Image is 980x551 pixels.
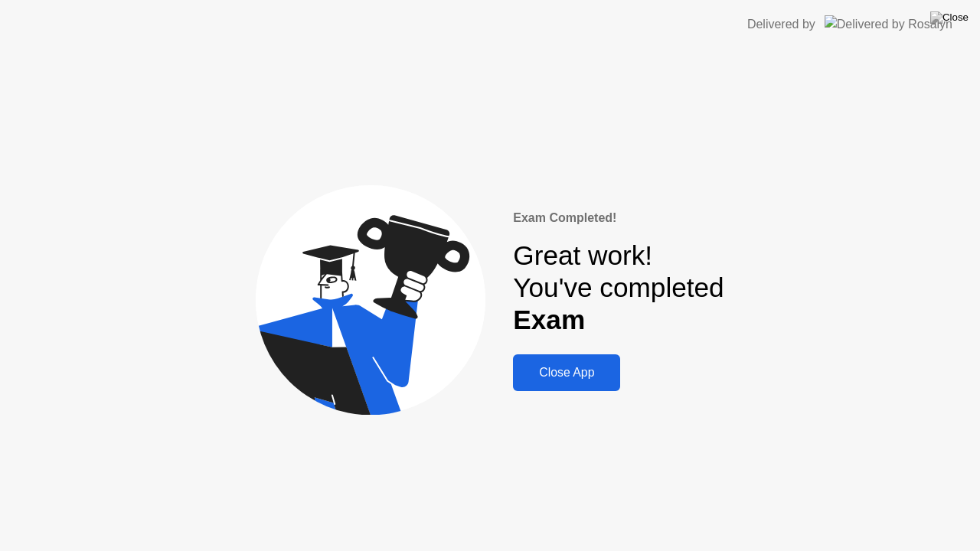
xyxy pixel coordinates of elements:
[513,209,724,227] div: Exam Completed!
[513,354,620,391] button: Close App
[747,15,815,34] div: Delivered by
[513,240,724,337] div: Great work! You've completed
[513,305,585,334] b: Exam
[930,11,969,24] img: Close
[825,15,952,33] img: Delivered by Rosalyn
[518,366,616,380] div: Close App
